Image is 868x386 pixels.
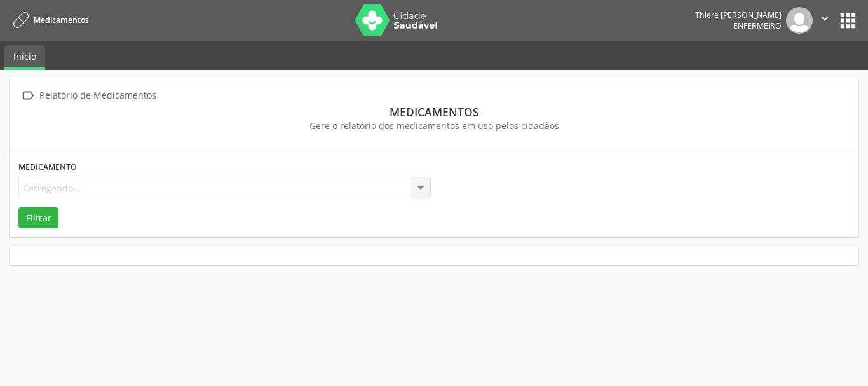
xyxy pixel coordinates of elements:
i:  [18,86,37,105]
div: Gere o relatório dos medicamentos em uso pelos cidadãos [18,119,850,132]
span: Enfermeiro [733,20,782,31]
button: Filtrar [18,207,58,229]
a: Início [4,45,45,70]
i:  [818,11,832,25]
img: img [786,7,813,34]
div: Medicamentos [18,105,850,119]
div: Thiere [PERSON_NAME] [695,10,782,20]
label: Medicamento [18,157,77,177]
button: apps [837,10,859,32]
button:  [813,7,837,34]
a:  Relatório de Medicamentos [18,86,158,105]
span: Medicamentos [34,15,89,25]
div: Relatório de Medicamentos [37,86,158,105]
a: Medicamentos [9,10,89,31]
